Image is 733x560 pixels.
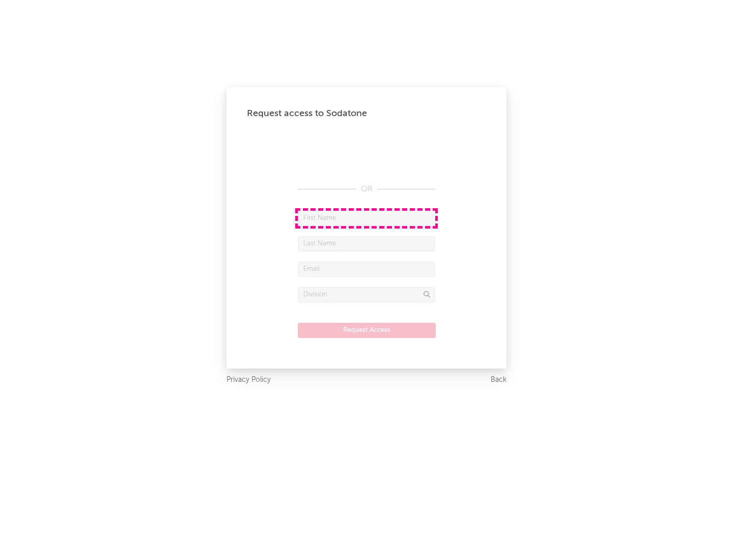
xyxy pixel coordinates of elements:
[298,211,435,226] input: First Name
[298,287,435,302] input: Division
[298,236,435,251] input: Last Name
[491,374,506,386] a: Back
[247,107,486,120] div: Request access to Sodatone
[298,323,436,338] button: Request Access
[298,262,435,277] input: Email
[227,374,271,386] a: Privacy Policy
[298,183,435,195] div: OR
